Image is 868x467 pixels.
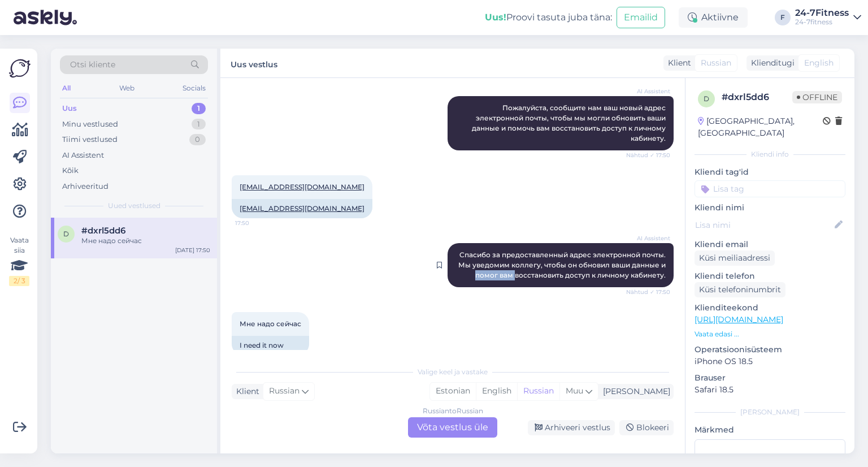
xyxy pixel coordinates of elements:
div: I need it now [232,336,309,355]
label: Uus vestlus [231,55,277,71]
span: AI Assistent [628,87,670,96]
span: d [704,94,709,103]
span: Offline [792,91,842,103]
div: 0 [189,134,206,145]
p: Safari 18.5 [695,384,845,396]
span: Спасибо за предоставленный адрес электронной почты. Мы уведомим коллегу, чтобы он обновил ваши да... [458,250,667,279]
span: Muu [566,386,583,396]
div: Proovi tasuta juba täna: [485,11,612,24]
div: Russian to Russian [423,406,483,416]
div: Klienditugi [747,57,795,69]
span: Мне надо сейчас [240,319,301,328]
div: Minu vestlused [62,119,118,130]
div: [DATE] 17:50 [175,246,210,254]
p: Kliendi nimi [695,202,845,214]
div: # dxrl5dd6 [722,90,792,104]
span: English [804,57,834,69]
div: Russian [517,383,559,400]
button: Emailid [617,7,665,28]
p: Kliendi email [695,239,845,250]
div: Uus [62,103,77,114]
div: F [775,10,791,25]
div: 1 [192,103,206,114]
div: 2 / 3 [9,276,29,286]
a: [EMAIL_ADDRESS][DOMAIN_NAME] [240,183,364,191]
div: Võta vestlus üle [408,417,497,438]
div: Kliendi info [695,149,845,159]
div: Aktiivne [679,7,748,28]
p: Märkmed [695,424,845,436]
a: [EMAIL_ADDRESS][DOMAIN_NAME] [240,204,364,213]
div: All [60,81,73,96]
div: [PERSON_NAME] [598,386,670,397]
span: #dxrl5dd6 [81,226,125,236]
span: 17:50 [235,219,277,227]
div: 1 [192,119,206,130]
div: English [476,383,517,400]
a: [URL][DOMAIN_NAME] [695,314,783,325]
div: Мне надо сейчас [81,236,210,246]
input: Lisa tag [695,180,845,197]
div: Blokeeri [619,420,674,435]
div: Küsi meiliaadressi [695,250,775,266]
div: Tiimi vestlused [62,134,118,145]
p: Vaata edasi ... [695,329,845,339]
p: Kliendi telefon [695,270,845,282]
div: Klient [232,386,259,397]
span: AI Assistent [628,234,670,243]
div: Arhiveeri vestlus [528,420,615,435]
div: [PERSON_NAME] [695,407,845,417]
div: Web [117,81,137,96]
div: Küsi telefoninumbrit [695,282,785,297]
div: Valige keel ja vastake [232,367,674,377]
div: Estonian [430,383,476,400]
p: Kliendi tag'id [695,166,845,178]
p: Operatsioonisüsteem [695,344,845,356]
b: Uus! [485,12,506,23]
p: iPhone OS 18.5 [695,356,845,367]
span: d [63,230,69,238]
span: Russian [269,385,300,397]
div: Vaata siia [9,235,29,286]
span: Nähtud ✓ 17:50 [626,151,670,159]
span: Otsi kliente [70,59,115,71]
span: Uued vestlused [108,201,160,211]
a: 24-7Fitness24-7fitness [795,8,861,27]
p: Klienditeekond [695,302,845,314]
span: Nähtud ✓ 17:50 [626,288,670,296]
div: 24-7fitness [795,18,849,27]
p: Brauser [695,372,845,384]
span: Пожалуйста, сообщите нам ваш новый адрес электронной почты, чтобы мы могли обновить ваши данные и... [472,103,667,142]
div: AI Assistent [62,150,104,161]
div: 24-7Fitness [795,8,849,18]
div: Klient [663,57,691,69]
div: Socials [180,81,208,96]
input: Lisa nimi [695,219,832,231]
div: Kõik [62,165,79,176]
div: [GEOGRAPHIC_DATA], [GEOGRAPHIC_DATA] [698,115,823,139]
span: Russian [701,57,731,69]
img: Askly Logo [9,58,31,79]
div: Arhiveeritud [62,181,108,192]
